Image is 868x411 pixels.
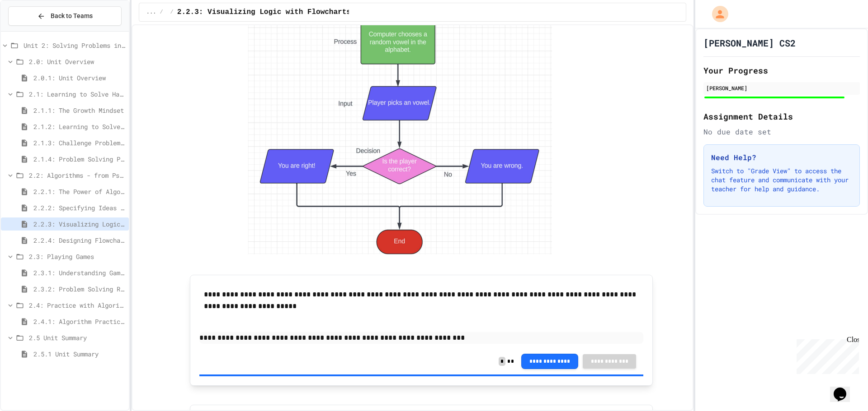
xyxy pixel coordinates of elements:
span: 2.1: Learning to Solve Hard Problems [29,89,125,99]
span: 2.2.2: Specifying Ideas with Pseudocode [33,203,125,212]
span: 2.2: Algorithms - from Pseudocode to Flowcharts [29,171,125,180]
span: 2.5 Unit Summary [29,333,125,342]
div: No due date set [703,126,860,137]
span: 2.2.1: The Power of Algorithms [33,187,125,196]
iframe: chat widget [830,375,859,402]
span: / [160,9,163,16]
h2: Your Progress [703,64,860,77]
span: Back to Teams [51,11,93,21]
span: 2.4.1: Algorithm Practice Exercises [33,317,125,326]
span: 2.3: Playing Games [29,252,125,261]
span: 2.4: Practice with Algorithms [29,300,125,310]
div: [PERSON_NAME] [706,84,857,92]
span: 2.1.1: The Growth Mindset [33,106,125,115]
span: 2.2.4: Designing Flowcharts [33,236,125,245]
span: 2.0: Unit Overview [29,57,125,66]
span: Unit 2: Solving Problems in Computer Science [24,41,125,50]
span: 2.2.3: Visualizing Logic with Flowcharts [33,219,125,229]
h2: Assignment Details [703,110,860,123]
span: / [170,9,174,16]
span: ... [146,9,156,16]
p: Switch to "Grade View" to access the chat feature and communicate with your teacher for help and ... [711,166,852,194]
span: 2.0.1: Unit Overview [33,73,125,83]
button: Back to Teams [8,6,122,26]
div: My Account [703,4,731,24]
span: 2.2.3: Visualizing Logic with Flowcharts [177,7,351,18]
h3: Need Help? [711,152,852,163]
span: 2.3.1: Understanding Games with Flowcharts [33,268,125,277]
span: 2.1.4: Problem Solving Practice [33,154,125,164]
iframe: chat widget [793,336,859,374]
span: 2.5.1 Unit Summary [33,349,125,359]
span: 2.1.3: Challenge Problem - The Bridge [33,138,125,148]
h1: [PERSON_NAME] CS2 [703,37,796,49]
div: Chat with us now!Close [4,4,62,57]
span: 2.3.2: Problem Solving Reflection [33,284,125,294]
span: 2.1.2: Learning to Solve Hard Problems [33,122,125,131]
